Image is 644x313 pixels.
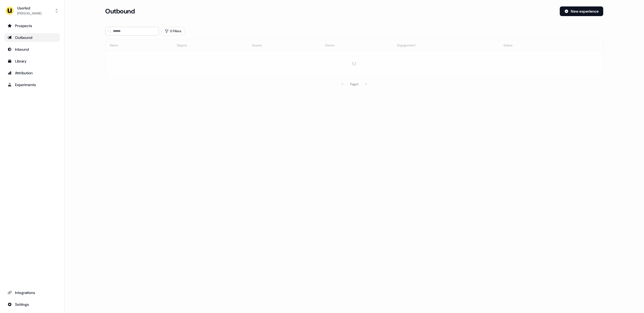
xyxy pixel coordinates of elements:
div: Outbound [8,35,57,40]
a: Go to outbound experience [4,33,60,42]
a: Go to Inbound [4,45,60,54]
div: Inbound [8,47,57,52]
a: Go to prospects [4,21,60,30]
button: Userled[PERSON_NAME] [4,4,60,17]
div: Integrations [8,290,57,295]
button: 0 Filters [161,27,185,35]
a: Go to integrations [4,300,60,309]
a: Go to integrations [4,288,60,297]
button: New experience [560,6,603,16]
div: Settings [8,302,57,307]
div: [PERSON_NAME] [17,11,41,16]
a: Go to attribution [4,69,60,77]
a: Go to templates [4,57,60,65]
h3: Outbound [105,7,135,15]
a: Go to experiments [4,80,60,89]
div: Attribution [8,70,57,76]
div: Userled [17,5,41,11]
div: Experiments [8,82,57,87]
div: Prospects [8,23,57,28]
div: Library [8,58,57,64]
